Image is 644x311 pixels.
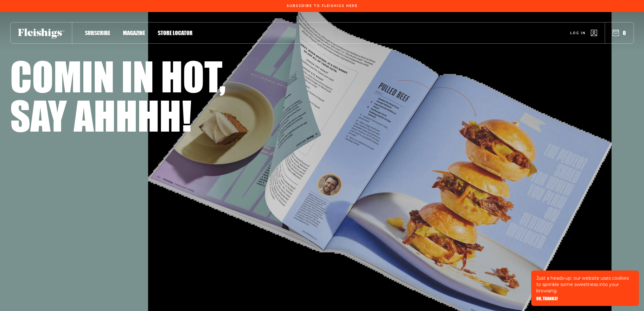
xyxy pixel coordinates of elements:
a: Subscribe [85,28,110,37]
h1: Comin in hot, [10,56,226,96]
a: Log in [570,30,597,36]
span: Magazine [123,29,145,36]
button: OK, THANKS! [536,296,558,301]
a: Magazine [123,28,145,37]
h1: Say ahhhh! [10,96,192,135]
button: 0 [613,29,626,36]
span: Subscribe To Fleishigs Here [287,4,358,8]
a: Subscribe To Fleishigs Here [285,4,359,7]
a: Store locator [158,28,193,37]
span: Log in [570,31,586,35]
p: Just a heads-up: our website uses cookies to sprinkle some sweetness into your browsing. [536,275,634,294]
span: Subscribe [85,29,110,36]
span: Store locator [158,29,193,36]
